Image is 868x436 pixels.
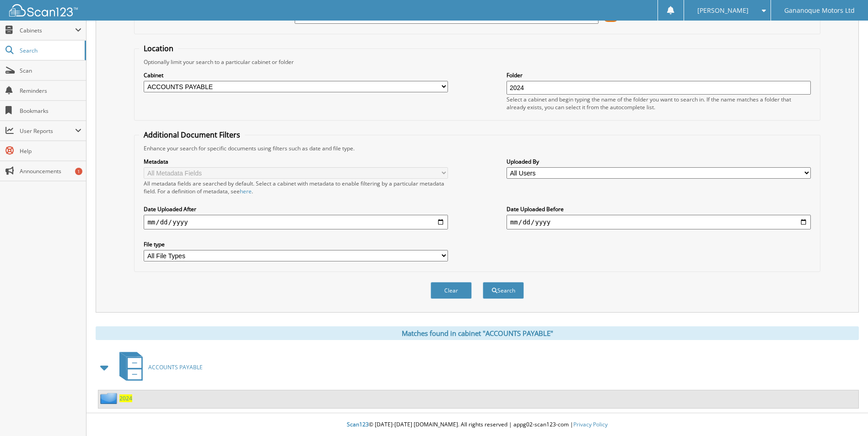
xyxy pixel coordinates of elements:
div: Matches found in cabinet "ACCOUNTS PAYABLE" [96,326,859,340]
div: Select a cabinet and begin typing the name of the folder you want to search in. If the name match... [507,96,811,111]
div: All metadata fields are searched by default. Select a cabinet with metadata to enable filtering b... [144,180,448,195]
div: Enhance your search for specific documents using filters such as date and file type. [139,144,815,152]
input: end [507,215,811,229]
span: Search [20,47,80,54]
span: Scan123 [347,420,369,428]
label: File type [144,240,448,248]
label: Metadata [144,158,448,165]
a: here [240,187,252,195]
label: Date Uploaded After [144,205,448,213]
div: © [DATE]-[DATE] [DOMAIN_NAME]. All rights reserved | appg02-scan123-com | [86,414,868,436]
span: Announcements [20,167,81,175]
label: Date Uploaded Before [507,205,811,213]
span: Help [20,147,81,155]
button: Clear [431,282,472,299]
span: Gananoque Motors Ltd [784,8,855,13]
label: Uploaded By [507,158,811,165]
span: Reminders [20,87,81,95]
a: 2024 [119,394,132,402]
legend: Location [139,43,178,53]
a: ACCOUNTS PAYABLE [114,349,203,385]
img: scan123-logo-white.svg [9,4,78,16]
span: [PERSON_NAME] [697,8,749,13]
input: start [144,215,448,229]
span: Scan [20,67,81,74]
span: Cabinets [20,27,75,34]
span: Bookmarks [20,107,81,115]
legend: Additional Document Filters [139,130,245,140]
span: User Reports [20,127,75,135]
label: Folder [507,71,811,79]
a: Privacy Policy [573,420,608,428]
button: Search [483,282,524,299]
img: folder2.png [100,393,119,404]
span: ACCOUNTS PAYABLE [148,363,203,371]
label: Cabinet [144,71,448,79]
div: 1 [75,168,82,175]
div: Optionally limit your search to a particular cabinet or folder [139,58,815,66]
